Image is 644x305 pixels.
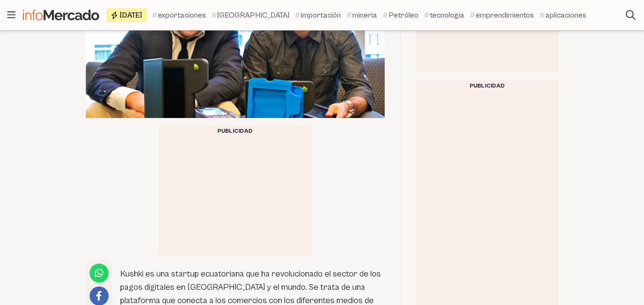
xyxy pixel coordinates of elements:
[388,10,419,21] span: Petróleo
[424,10,464,21] a: tecnologia
[212,10,289,21] a: [GEOGRAPHIC_DATA]
[383,10,419,21] a: Petróleo
[476,10,534,21] span: emprendimientos
[159,126,311,137] div: Publicidad
[217,10,289,21] span: [GEOGRAPHIC_DATA]
[152,10,206,21] a: exportaciones
[164,137,307,256] iframe: Advertisement
[352,10,377,21] span: mineria
[158,10,206,21] span: exportaciones
[430,10,464,21] span: tecnologia
[301,10,341,21] span: importación
[23,10,99,20] img: Infomercado Ecuador logo
[347,10,377,21] a: mineria
[540,10,586,21] a: aplicaciones
[416,80,559,92] div: Publicidad
[470,10,534,21] a: emprendimientos
[120,11,142,19] span: [DATE]
[295,10,341,21] a: importación
[545,10,586,21] span: aplicaciones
